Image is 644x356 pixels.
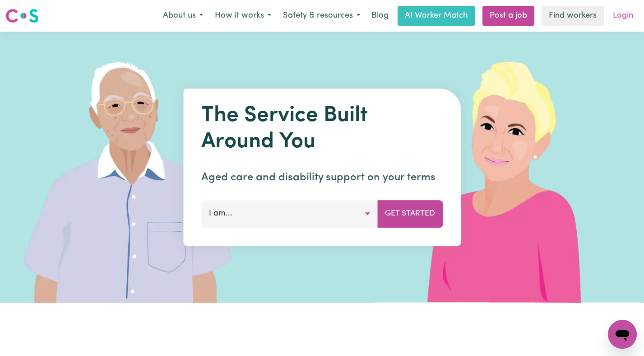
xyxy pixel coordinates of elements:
[5,8,39,24] img: Careseekers logo
[277,6,366,25] button: Safety & resources
[201,200,378,227] button: I am...
[5,5,39,26] a: Careseekers logo
[201,169,443,186] p: Aged care and disability support on your terms
[209,6,277,25] button: How it works
[482,6,534,26] a: Post a job
[377,200,443,227] button: Get Started
[157,6,209,25] button: About us
[398,6,475,26] a: AI Worker Match
[542,6,604,26] a: Find workers
[366,6,394,26] a: Blog
[608,320,637,349] iframe: Button to launch messaging window
[607,6,639,26] a: Login
[201,103,443,155] h1: The Service Built Around You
